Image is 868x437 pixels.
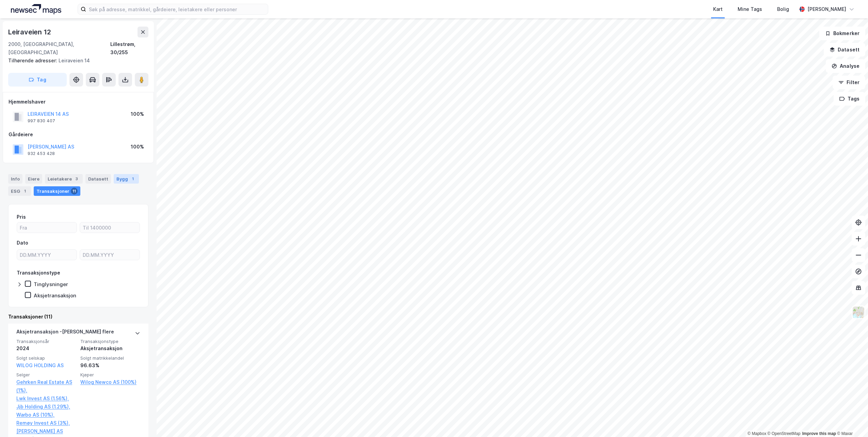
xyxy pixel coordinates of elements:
[80,344,140,353] div: Aksjetransaksjon
[28,151,55,156] div: 932 453 428
[16,355,76,361] span: Solgt selskap
[852,306,865,319] img: Z
[738,5,762,13] div: Mine Tags
[71,188,78,194] div: 11
[45,174,83,184] div: Leietakere
[28,118,55,124] div: 997 830 407
[819,27,865,40] button: Bokmerker
[16,394,76,403] a: Lwk Invest AS (1.56%),
[16,378,76,394] a: Gehrken Real Estate AS (1%),
[768,431,801,436] a: OpenStreetMap
[16,419,76,427] a: Remøy Invest AS (3%),
[8,73,67,87] button: Tag
[834,92,865,106] button: Tags
[17,239,28,247] div: Dato
[86,4,268,14] input: Søk på adresse, matrikkel, gårdeiere, leietakere eller personer
[80,378,140,386] a: Wilog Newco AS (100%)
[17,269,60,277] div: Transaksjonstype
[80,355,140,361] span: Solgt matrikkelandel
[16,328,114,339] div: Aksjetransaksjon - [PERSON_NAME] flere
[834,404,868,437] div: Kontrollprogram for chat
[802,431,836,436] a: Improve this map
[129,175,136,182] div: 1
[824,43,865,57] button: Datasett
[833,76,865,89] button: Filter
[16,362,64,368] a: WILOG HOLDING AS
[80,250,140,260] input: DD.MM.YYYY
[114,174,139,184] div: Bygg
[85,174,111,184] div: Datasett
[777,5,789,13] div: Bolig
[8,40,110,57] div: 2000, [GEOGRAPHIC_DATA], [GEOGRAPHIC_DATA]
[713,5,723,13] div: Kart
[16,372,76,378] span: Selger
[131,110,144,118] div: 100%
[826,59,865,73] button: Analyse
[17,222,77,233] input: Fra
[8,57,143,65] div: Leiraveien 14
[8,174,22,184] div: Info
[8,186,31,196] div: ESG
[80,372,140,378] span: Kjøper
[25,174,42,184] div: Eiere
[131,143,144,151] div: 100%
[80,222,140,233] input: Til 1400000
[11,4,61,14] img: logo.a4113a55bc3d86da70a041830d287a7e.svg
[9,130,148,139] div: Gårdeiere
[34,292,76,299] div: Aksjetransaksjon
[16,339,76,344] span: Transaksjonsår
[34,186,80,196] div: Transaksjoner
[16,344,76,353] div: 2024
[110,40,148,57] div: Lillestrøm, 30/255
[8,27,52,37] div: Leiraveien 12
[80,339,140,344] span: Transaksjonstype
[8,58,59,63] span: Tilhørende adresser:
[34,281,68,287] div: Tinglysninger
[17,213,26,221] div: Pris
[807,5,846,13] div: [PERSON_NAME]
[80,361,140,370] div: 96.63%
[834,404,868,437] iframe: Chat Widget
[21,188,28,194] div: 1
[16,411,76,419] a: Warbo AS (10%),
[748,431,766,436] a: Mapbox
[9,98,148,106] div: Hjemmelshaver
[73,175,80,182] div: 3
[16,403,76,411] a: Jjb Holding AS (1.29%),
[17,250,77,260] input: DD.MM.YYYY
[8,313,148,321] div: Transaksjoner (11)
